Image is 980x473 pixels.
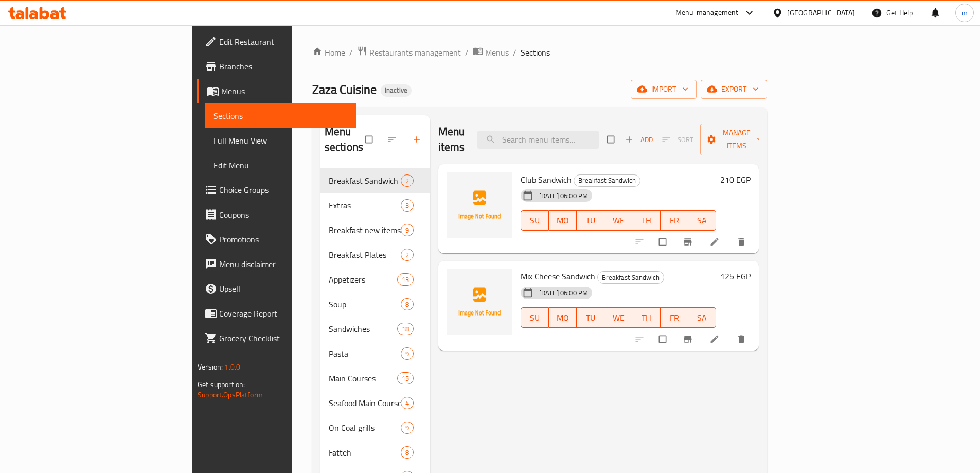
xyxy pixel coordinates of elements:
[709,83,759,96] span: export
[465,46,469,59] li: /
[369,46,461,59] span: Restaurants management
[329,273,397,286] span: Appetizers
[401,174,414,187] div: items
[219,208,348,221] span: Coupons
[197,29,356,54] a: Edit Restaurant
[401,250,413,260] span: 2
[477,131,599,149] input: search
[398,324,413,334] span: 18
[401,199,414,212] div: items
[329,446,401,459] span: Fatteh
[653,329,674,349] span: Select to update
[197,202,356,227] a: Coupons
[381,86,412,95] span: Inactive
[198,388,263,401] a: Support.OpsPlatform
[329,199,401,212] span: Extras
[631,80,697,99] button: import
[381,84,412,97] div: Inactive
[961,7,968,19] span: m
[405,128,430,151] button: Add section
[197,326,356,351] a: Grocery Checklist
[221,85,348,97] span: Menus
[197,252,356,276] a: Menu disclaimer
[219,258,348,270] span: Menu disclaimer
[581,310,600,325] span: TU
[665,310,684,325] span: FR
[692,213,712,228] span: SA
[329,422,401,434] div: On Coal grills
[730,231,755,253] button: delete
[625,134,653,146] span: Add
[198,378,245,391] span: Get support on:
[329,323,397,335] div: Sandwiches
[581,213,600,228] span: TU
[720,269,751,284] h6: 125 EGP
[401,225,413,235] span: 9
[320,292,430,317] div: Soup8
[401,397,414,409] div: items
[709,237,722,247] a: Edit menu item
[609,213,628,228] span: WE
[401,423,413,433] span: 9
[329,347,401,360] span: Pasta
[401,398,413,408] span: 4
[198,360,223,374] span: Version:
[224,360,240,374] span: 1.0.0
[665,213,684,228] span: FR
[604,307,632,328] button: WE
[219,60,348,73] span: Branches
[197,54,356,79] a: Branches
[609,310,628,325] span: WE
[381,128,405,151] span: Sort sections
[535,288,592,298] span: [DATE] 06:00 PM
[655,132,700,148] span: Select section first
[700,124,773,155] button: Manage items
[329,224,401,236] div: Breakfast new items
[708,127,765,152] span: Manage items
[219,283,348,295] span: Upsell
[219,36,348,48] span: Edit Restaurant
[709,334,722,344] a: Edit menu item
[329,372,397,384] span: Main Courses
[521,172,572,187] span: Club Sandwich
[730,328,755,351] button: delete
[720,172,751,187] h6: 210 EGP
[320,317,430,341] div: Sandwiches18
[219,233,348,246] span: Promotions
[574,174,640,186] span: Breakfast Sandwich
[661,307,688,328] button: FR
[397,372,414,384] div: items
[598,272,664,284] span: Breakfast Sandwich
[320,366,430,391] div: Main Courses15
[447,269,512,335] img: Mix Cheese Sandwich
[329,298,401,310] span: Soup
[636,213,656,228] span: TH
[401,300,413,309] span: 8
[676,328,701,351] button: Branch-specific-item
[521,269,595,284] span: Mix Cheese Sandwich
[401,448,413,458] span: 8
[577,210,604,231] button: TU
[205,153,356,178] a: Edit Menu
[213,159,348,171] span: Edit Menu
[397,273,414,286] div: items
[320,415,430,440] div: On Coal grills9
[197,79,356,103] a: Menus
[219,332,348,344] span: Grocery Checklist
[525,213,545,228] span: SU
[577,307,604,328] button: TU
[521,210,549,231] button: SU
[320,242,430,267] div: Breakfast Plates2
[438,124,465,155] h2: Menu items
[636,310,656,325] span: TH
[213,134,348,147] span: Full Menu View
[359,130,381,149] span: Select all sections
[401,224,414,236] div: items
[639,83,688,96] span: import
[574,174,640,187] div: Breakfast Sandwich
[521,46,550,59] span: Sections
[312,46,767,59] nav: breadcrumb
